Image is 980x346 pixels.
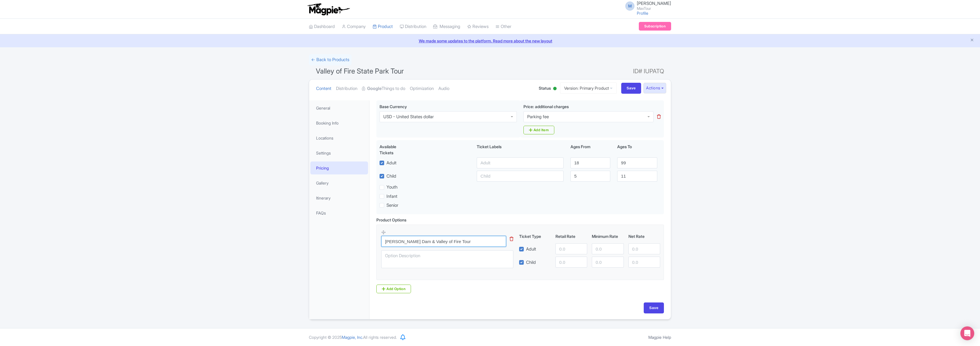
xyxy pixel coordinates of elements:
[380,144,411,156] div: Available Tickets
[552,84,558,93] div: Active
[386,202,398,209] label: Senior
[560,82,617,94] a: Version: Primary Product
[877,34,956,40] div: Product updated successfully
[305,334,400,340] div: Copyright © 2025 All rights reserved.
[433,19,460,35] a: Messaging
[639,22,671,31] a: Subscription
[336,80,357,98] a: Distribution
[310,206,368,219] a: FAQs
[310,146,368,159] a: Settings
[628,257,660,268] input: 0.0
[628,243,660,254] input: 0.0
[539,85,551,91] span: Status
[310,116,368,129] a: Booking Info
[342,335,363,340] span: Magpie, Inc.
[523,104,569,110] label: Price: additional charges
[517,233,553,239] div: Ticket Type
[306,3,351,16] img: logo-ab69f6fb50320c5b225c76a69d11143b.png
[637,1,671,6] span: [PERSON_NAME]
[527,114,549,119] div: Parking fee
[473,144,567,156] div: Ticket Labels
[625,1,634,11] span: M
[310,131,368,144] a: Locations
[376,217,406,223] div: Product Options
[386,193,397,200] label: Infant
[626,233,662,239] div: Net Rate
[342,19,366,35] a: Company
[400,19,426,35] a: Distribution
[477,157,564,168] input: Adult
[961,27,965,34] button: Close
[592,243,624,254] input: 0.0
[3,38,977,44] a: We made some updates to the platform. Read more about the new layout
[373,19,393,35] a: Product
[310,101,368,114] a: General
[309,54,352,65] a: ← Back to Products
[637,11,648,16] a: Profile
[637,7,671,10] small: MaxTour
[621,83,641,94] input: Save
[648,335,671,340] a: Magpie Help
[589,233,626,239] div: Minimum Rate
[523,126,554,134] a: Add Item
[555,257,587,268] input: 0.0
[614,144,660,156] div: Ages To
[877,27,956,33] div: Success
[567,144,614,156] div: Ages From
[477,171,564,182] input: Child
[310,176,368,189] a: Gallery
[380,104,407,109] span: Base Currency
[622,1,671,10] a: M [PERSON_NAME] MaxTour
[381,236,506,247] input: Option Name
[467,19,489,35] a: Reviews
[438,80,449,98] a: Audio
[555,243,587,254] input: 0.0
[310,161,368,174] a: Pricing
[362,80,405,98] a: GoogleThings to do
[386,173,396,180] label: Child
[386,160,397,166] label: Adult
[316,80,331,98] a: Content
[309,19,335,35] a: Dashboard
[970,37,974,44] button: Close announcement
[495,19,511,35] a: Other
[592,257,624,268] input: 0.0
[960,326,974,340] div: Open Intercom Messenger
[633,65,664,77] span: ID# IUPATQ
[386,184,397,191] label: Youth
[316,67,404,75] span: Valley of Fire State Park Tour
[643,83,666,93] button: Actions
[526,246,536,253] label: Adult
[644,302,664,313] input: Save
[376,285,411,293] a: Add Option
[553,233,589,239] div: Retail Rate
[367,85,382,92] strong: Google
[526,259,536,266] label: Child
[383,114,434,119] div: USD - United States dollar
[410,80,434,98] a: Optimization
[310,191,368,204] a: Itinerary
